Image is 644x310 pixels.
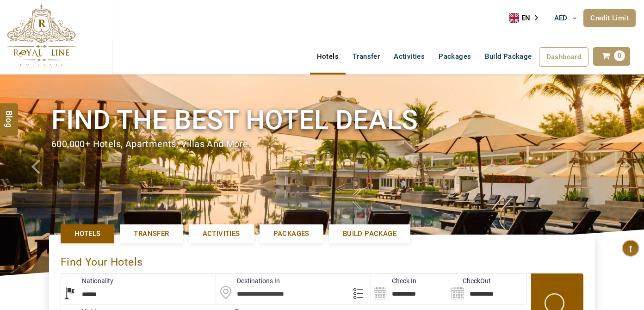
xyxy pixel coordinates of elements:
a: Packages [260,224,323,243]
a: Build Package [478,47,539,66]
span: Hotels [74,229,100,239]
a: Credit Limit [583,9,636,27]
aside: Language selected: English [509,11,545,25]
span: Activities [203,229,240,239]
input: Search [449,274,526,304]
div: 600,000+ hotels, apartments, villas and more. [51,137,593,151]
input: Search [371,274,448,304]
a: Hotels [61,224,114,243]
label: CheckOut [449,276,491,285]
a: Activities [387,47,432,66]
a: 0 [593,47,630,66]
div: Language [509,11,545,25]
span: Packages [273,229,310,239]
a: Transfer [120,224,183,243]
img: The Royal Line Holidays [7,4,76,67]
label: Check In [371,276,416,285]
span: Build Package [343,229,396,239]
label: Destinations In [216,276,280,285]
h1: Find the best hotel deals [51,103,593,137]
span: Dashboard [546,53,582,61]
a: EN [509,11,545,25]
a: Activities [189,224,254,243]
a: Hotels [310,47,346,66]
span: AED [554,14,568,22]
a: Transfer [346,47,387,66]
a: Build Package [329,224,410,243]
label: Nationality [61,276,113,285]
span: Transfer [134,229,169,239]
span: 0 [614,50,625,61]
a: Packages [432,47,478,66]
div: Find Your Hotels [61,246,583,273]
